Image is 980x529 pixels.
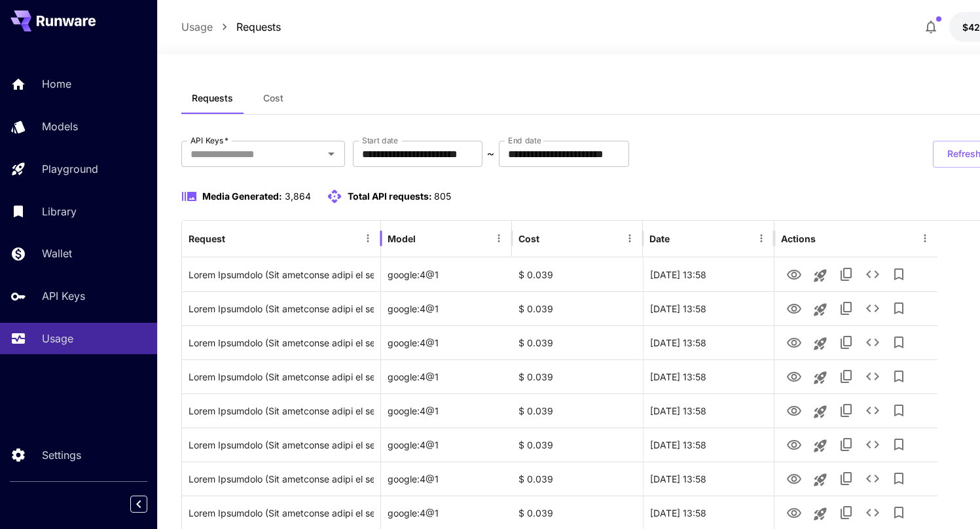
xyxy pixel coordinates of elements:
[192,92,233,104] span: Requests
[807,501,833,527] button: Launch in playground
[181,19,281,35] nav: breadcrumb
[860,465,886,492] button: See details
[236,19,281,35] a: Requests
[916,229,934,247] button: Menu
[860,295,886,321] button: See details
[643,359,774,393] div: 22 Sep, 2025 13:58
[807,365,833,391] button: Launch in playground
[381,291,512,325] div: google:4@1
[807,433,833,459] button: Launch in playground
[490,229,508,247] button: Menu
[886,431,912,458] button: Add to library
[189,258,374,291] div: Click to copy prompt
[860,431,886,458] button: See details
[833,465,860,492] button: Copy TaskUUID
[417,229,435,247] button: Sort
[512,359,643,393] div: $ 0.039
[781,233,816,244] div: Actions
[643,428,774,462] div: 22 Sep, 2025 13:58
[512,462,643,496] div: $ 0.039
[42,288,85,304] p: API Keys
[807,331,833,357] button: Launch in playground
[189,394,374,428] div: Click to copy prompt
[781,363,807,390] button: View
[189,292,374,325] div: Click to copy prompt
[781,397,807,424] button: View
[833,431,860,458] button: Copy TaskUUID
[381,393,512,428] div: google:4@1
[643,462,774,496] div: 22 Sep, 2025 13:58
[42,331,73,346] p: Usage
[512,291,643,325] div: $ 0.039
[860,261,886,287] button: See details
[886,329,912,356] button: Add to library
[512,428,643,462] div: $ 0.039
[649,233,670,244] div: Date
[130,496,147,513] button: Collapse sidebar
[833,363,860,390] button: Copy TaskUUID
[541,229,559,247] button: Sort
[860,363,886,390] button: See details
[886,261,912,287] button: Add to library
[781,261,807,287] button: View
[886,465,912,492] button: Add to library
[886,397,912,424] button: Add to library
[381,257,512,291] div: google:4@1
[42,119,78,134] p: Models
[42,204,77,219] p: Library
[886,363,912,390] button: Add to library
[807,297,833,323] button: Launch in playground
[781,431,807,458] button: View
[833,329,860,356] button: Copy TaskUUID
[487,146,494,162] p: ~
[512,393,643,428] div: $ 0.039
[191,135,228,146] label: API Keys
[752,229,771,247] button: Menu
[42,76,71,92] p: Home
[42,246,72,261] p: Wallet
[833,295,860,321] button: Copy TaskUUID
[807,263,833,289] button: Launch in playground
[202,191,282,202] span: Media Generated:
[518,233,539,244] div: Cost
[322,145,340,163] button: Open
[833,500,860,526] button: Copy TaskUUID
[189,326,374,359] div: Click to copy prompt
[189,428,374,462] div: Click to copy prompt
[181,19,213,35] a: Usage
[512,325,643,359] div: $ 0.039
[362,135,398,146] label: Start date
[643,257,774,291] div: 22 Sep, 2025 13:58
[381,428,512,462] div: google:4@1
[359,229,377,247] button: Menu
[833,397,860,424] button: Copy TaskUUID
[508,135,541,146] label: End date
[381,325,512,359] div: google:4@1
[285,191,311,202] span: 3,864
[860,329,886,356] button: See details
[621,229,639,247] button: Menu
[781,329,807,356] button: View
[781,295,807,321] button: View
[643,325,774,359] div: 22 Sep, 2025 13:58
[189,233,225,244] div: Request
[263,92,283,104] span: Cost
[833,261,860,287] button: Copy TaskUUID
[381,359,512,393] div: google:4@1
[781,499,807,526] button: View
[512,257,643,291] div: $ 0.039
[643,291,774,325] div: 22 Sep, 2025 13:58
[643,393,774,428] div: 22 Sep, 2025 13:58
[671,229,689,247] button: Sort
[140,492,157,516] div: Collapse sidebar
[189,360,374,393] div: Click to copy prompt
[189,462,374,496] div: Click to copy prompt
[42,447,81,463] p: Settings
[388,233,416,244] div: Model
[807,399,833,425] button: Launch in playground
[886,500,912,526] button: Add to library
[381,462,512,496] div: google:4@1
[807,467,833,493] button: Launch in playground
[781,465,807,492] button: View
